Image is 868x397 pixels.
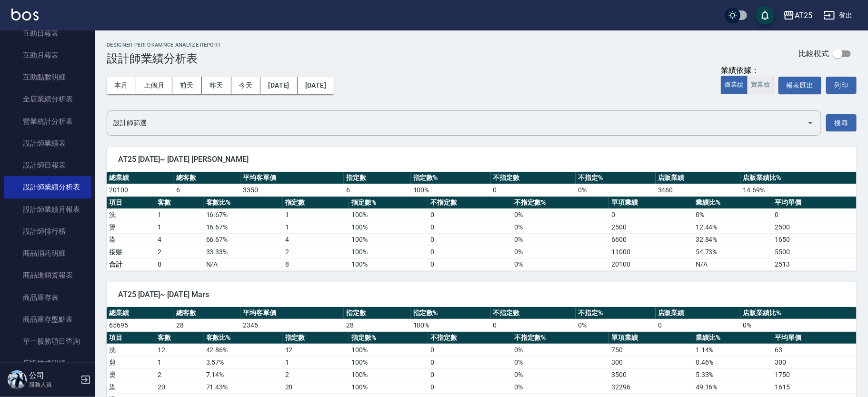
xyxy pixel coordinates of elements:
td: 8 [283,258,349,270]
td: 0 % [693,208,772,221]
td: 0 % [576,184,656,196]
td: 66.67 % [204,233,283,246]
td: 49.16 % [693,381,772,393]
th: 平均客單價 [241,307,344,319]
button: AT25 [779,6,816,25]
button: save [756,6,775,25]
th: 店販業績 [656,172,741,184]
th: 單項業績 [609,197,693,209]
td: 0 [491,184,576,196]
td: 32296 [609,381,693,393]
div: 業績依據： [721,66,774,76]
th: 不指定數 [428,197,512,209]
td: 100 % [349,208,428,221]
td: 2346 [241,319,344,331]
td: 1 [283,221,349,233]
table: a dense table [107,197,857,271]
td: 0 % [512,356,609,368]
td: 65695 [107,319,174,331]
th: 指定數% [411,172,491,184]
h5: 公司 [29,371,78,380]
td: 3500 [609,368,693,381]
td: 0 [428,344,512,356]
th: 項目 [107,332,155,344]
button: 本月 [107,77,136,94]
td: 20100 [107,184,174,196]
td: 洗 [107,208,155,221]
span: AT25 [DATE]~ [DATE] [PERSON_NAME] [118,155,845,164]
th: 指定數 [283,197,349,209]
td: 2500 [609,221,693,233]
td: 0 [428,258,512,270]
a: 營業統計分析表 [4,110,91,132]
span: AT25 [DATE]~ [DATE] Mars [118,290,845,299]
th: 單項業績 [609,332,693,344]
th: 店販業績 [656,307,741,319]
th: 不指定數 [491,172,576,184]
td: 0 [656,319,741,331]
td: 燙 [107,368,155,381]
td: 1650 [772,233,857,246]
td: 1.14 % [693,344,772,356]
td: 100 % [349,221,428,233]
td: 6600 [609,233,693,246]
td: 2500 [772,221,857,233]
td: 接髮 [107,246,155,258]
p: 比較模式 [798,49,829,59]
a: 設計師業績月報表 [4,198,91,220]
td: 100 % [349,246,428,258]
td: 0 [428,208,512,221]
button: 報表匯出 [778,77,821,94]
th: 業績比% [693,197,772,209]
td: 7.14 % [204,368,283,381]
td: 剪 [107,356,155,368]
th: 業績比% [693,332,772,344]
td: 71.43 % [204,381,283,393]
button: 列印 [826,77,857,94]
a: 全店業績分析表 [4,88,91,110]
a: 互助月報表 [4,44,91,66]
button: 虛業績 [721,76,748,94]
a: 互助點數明細 [4,66,91,88]
td: 6 [174,184,241,196]
h2: Designer Perforamnce Analyze Report [107,42,221,48]
td: 0.46 % [693,356,772,368]
td: 洗 [107,344,155,356]
a: 商品庫存表 [4,287,91,308]
td: 1 [155,356,204,368]
td: 1 [283,208,349,221]
button: 前天 [172,77,202,94]
div: AT25 [795,10,812,21]
td: 63 [772,344,857,356]
td: 2 [283,368,349,381]
button: 搜尋 [826,114,857,132]
img: Logo [11,9,39,20]
td: 燙 [107,221,155,233]
button: [DATE] [260,77,297,94]
td: 20100 [609,258,693,270]
button: 實業績 [747,76,774,94]
th: 客數 [155,197,204,209]
th: 指定數 [344,307,411,319]
th: 指定數% [411,307,491,319]
td: 100 % [349,233,428,246]
td: 33.33 % [204,246,283,258]
th: 指定數% [349,332,428,344]
a: 商品庫存盤點表 [4,308,91,330]
td: 0 % [576,319,656,331]
td: 6 [344,184,411,196]
th: 總業績 [107,172,174,184]
td: N/A [693,258,772,270]
td: 100 % [349,344,428,356]
td: 1 [155,221,204,233]
th: 平均客單價 [241,172,344,184]
button: 昨天 [202,77,231,94]
th: 不指定數 [428,332,512,344]
p: 服務人員 [29,380,78,389]
img: Person [8,370,27,389]
td: 0 [609,208,693,221]
th: 總業績 [107,307,174,319]
td: 0 % [512,344,609,356]
td: 0% [512,258,609,270]
td: 合計 [107,258,155,270]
